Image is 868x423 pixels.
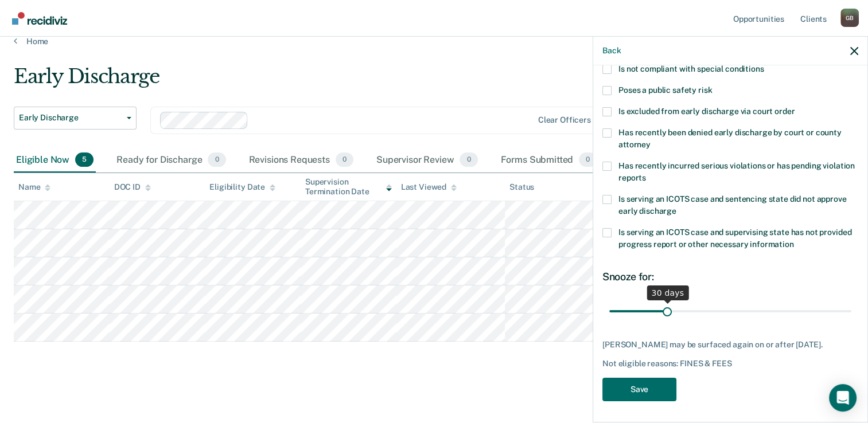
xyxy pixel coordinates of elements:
div: Name [18,182,50,192]
div: DOC ID [114,182,151,192]
span: 0 [579,152,597,167]
div: [PERSON_NAME] may be surfaced again on or after [DATE]. [602,340,858,350]
div: Supervisor Review [374,148,480,173]
div: Clear officers [538,115,591,125]
div: Open Intercom Messenger [829,384,857,412]
span: Is excluded from early discharge via court order [618,107,795,116]
span: Is serving an ICOTS case and sentencing state did not approve early discharge [618,194,846,216]
div: 30 days [647,285,688,300]
img: Recidiviz [12,12,67,25]
div: Early Discharge [14,65,665,97]
span: 0 [460,152,477,167]
span: Is serving an ICOTS case and supervising state has not provided progress report or other necessar... [618,228,851,249]
span: 0 [208,152,225,167]
div: Supervision Termination Date [305,177,392,197]
span: Has recently been denied early discharge by court or county attorney [618,128,842,149]
div: Ready for Discharge [114,148,228,173]
div: Status [509,182,534,192]
div: Eligibility Date [209,182,275,192]
span: Has recently incurred serious violations or has pending violation reports [618,161,855,182]
button: Profile dropdown button [840,9,859,27]
div: Eligible Now [14,148,96,173]
span: 5 [75,152,94,167]
button: Save [602,378,676,401]
div: Snooze for: [602,271,858,283]
span: Is not compliant with special conditions [618,64,764,73]
div: G B [840,9,859,27]
div: Not eligible reasons: FINES & FEES [602,359,858,369]
a: Home [14,36,854,46]
span: Early Discharge [19,113,122,123]
button: Back [602,46,621,56]
span: 0 [336,152,353,167]
div: Forms Submitted [499,148,600,173]
div: Last Viewed [401,182,457,192]
span: Poses a public safety risk [618,85,712,95]
div: Revisions Requests [247,148,356,173]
